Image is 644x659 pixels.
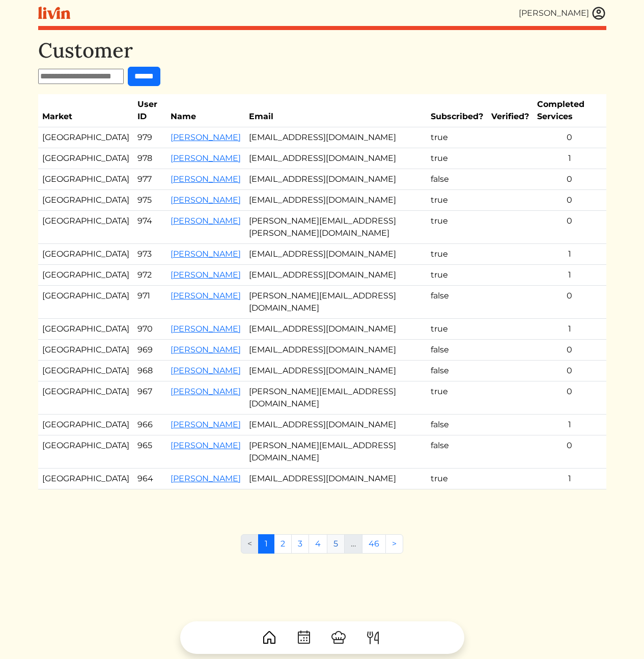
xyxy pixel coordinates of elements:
td: true [427,381,487,415]
img: CalendarDots-5bcf9d9080389f2a281d69619e1c85352834be518fbc73d9501aef674afc0d57.svg [296,629,312,646]
td: true [427,190,487,211]
img: House-9bf13187bcbb5817f509fe5e7408150f90897510c4275e13d0d5fca38e0b5951.svg [261,629,277,646]
a: [PERSON_NAME] [171,270,241,280]
td: false [427,435,487,469]
td: [PERSON_NAME][EMAIL_ADDRESS][DOMAIN_NAME] [245,381,427,415]
td: 975 [133,190,167,211]
td: [EMAIL_ADDRESS][DOMAIN_NAME] [245,361,427,381]
a: [PERSON_NAME] [171,441,241,450]
td: 977 [133,169,167,190]
td: [EMAIL_ADDRESS][DOMAIN_NAME] [245,265,427,286]
td: [PERSON_NAME][EMAIL_ADDRESS][DOMAIN_NAME] [245,286,427,319]
a: [PERSON_NAME] [171,174,241,184]
td: 0 [533,435,606,469]
td: [EMAIL_ADDRESS][DOMAIN_NAME] [245,319,427,340]
td: [EMAIL_ADDRESS][DOMAIN_NAME] [245,127,427,148]
td: false [427,340,487,361]
td: false [427,361,487,381]
a: [PERSON_NAME] [171,291,241,300]
h1: Customer [38,38,606,63]
td: 967 [133,381,167,415]
a: [PERSON_NAME] [171,345,241,354]
td: 0 [533,340,606,361]
td: 0 [533,127,606,148]
a: 3 [291,534,309,554]
td: 966 [133,415,167,435]
td: [GEOGRAPHIC_DATA] [38,148,133,169]
td: 973 [133,244,167,265]
a: 5 [327,534,345,554]
a: 2 [274,534,292,554]
a: [PERSON_NAME] [171,366,241,375]
td: true [427,244,487,265]
td: true [427,265,487,286]
td: 1 [533,244,606,265]
td: 0 [533,381,606,415]
img: livin-logo-a0d97d1a881af30f6274990eb6222085a2533c92bbd1e4f22c21b4f0d0e3210c.svg [38,7,70,19]
td: 0 [533,190,606,211]
td: 970 [133,319,167,340]
div: [PERSON_NAME] [519,7,589,19]
td: 972 [133,265,167,286]
td: 979 [133,127,167,148]
th: Subscribed? [427,94,487,127]
td: 1 [533,415,606,435]
td: 0 [533,361,606,381]
td: [EMAIL_ADDRESS][DOMAIN_NAME] [245,469,427,489]
td: 965 [133,435,167,469]
img: user_account-e6e16d2ec92f44fc35f99ef0dc9cddf60790bfa021a6ecb1c896eb5d2907b31c.svg [591,6,606,21]
td: true [427,211,487,244]
td: 1 [533,265,606,286]
td: true [427,319,487,340]
td: true [427,469,487,489]
td: [EMAIL_ADDRESS][DOMAIN_NAME] [245,190,427,211]
td: [GEOGRAPHIC_DATA] [38,265,133,286]
td: 0 [533,211,606,244]
td: [GEOGRAPHIC_DATA] [38,381,133,415]
td: false [427,415,487,435]
td: 1 [533,469,606,489]
td: [GEOGRAPHIC_DATA] [38,286,133,319]
td: [PERSON_NAME][EMAIL_ADDRESS][PERSON_NAME][DOMAIN_NAME] [245,211,427,244]
td: [GEOGRAPHIC_DATA] [38,190,133,211]
td: [PERSON_NAME][EMAIL_ADDRESS][DOMAIN_NAME] [245,435,427,469]
th: Name [166,94,245,127]
img: ChefHat-a374fb509e4f37eb0702ca99f5f64f3b6956810f32a249b33092029f8484b388.svg [330,629,347,646]
td: 971 [133,286,167,319]
td: true [427,148,487,169]
td: 974 [133,211,167,244]
td: [EMAIL_ADDRESS][DOMAIN_NAME] [245,148,427,169]
td: [GEOGRAPHIC_DATA] [38,340,133,361]
a: [PERSON_NAME] [171,153,241,163]
a: 1 [258,534,274,554]
td: 964 [133,469,167,489]
a: [PERSON_NAME] [171,474,241,483]
td: [GEOGRAPHIC_DATA] [38,415,133,435]
td: [GEOGRAPHIC_DATA] [38,435,133,469]
td: [EMAIL_ADDRESS][DOMAIN_NAME] [245,340,427,361]
th: User ID [133,94,167,127]
td: [GEOGRAPHIC_DATA] [38,319,133,340]
td: [GEOGRAPHIC_DATA] [38,469,133,489]
td: 1 [533,148,606,169]
td: [GEOGRAPHIC_DATA] [38,361,133,381]
td: [GEOGRAPHIC_DATA] [38,169,133,190]
td: [EMAIL_ADDRESS][DOMAIN_NAME] [245,415,427,435]
nav: Pages [241,534,403,562]
th: Email [245,94,427,127]
td: false [427,169,487,190]
a: [PERSON_NAME] [171,324,241,334]
a: [PERSON_NAME] [171,249,241,259]
th: Market [38,94,133,127]
td: [EMAIL_ADDRESS][DOMAIN_NAME] [245,244,427,265]
td: true [427,127,487,148]
a: [PERSON_NAME] [171,387,241,396]
td: [EMAIL_ADDRESS][DOMAIN_NAME] [245,169,427,190]
a: [PERSON_NAME] [171,195,241,205]
td: 0 [533,169,606,190]
td: [GEOGRAPHIC_DATA] [38,244,133,265]
a: 46 [362,534,386,554]
th: Verified? [487,94,533,127]
td: 978 [133,148,167,169]
td: [GEOGRAPHIC_DATA] [38,211,133,244]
